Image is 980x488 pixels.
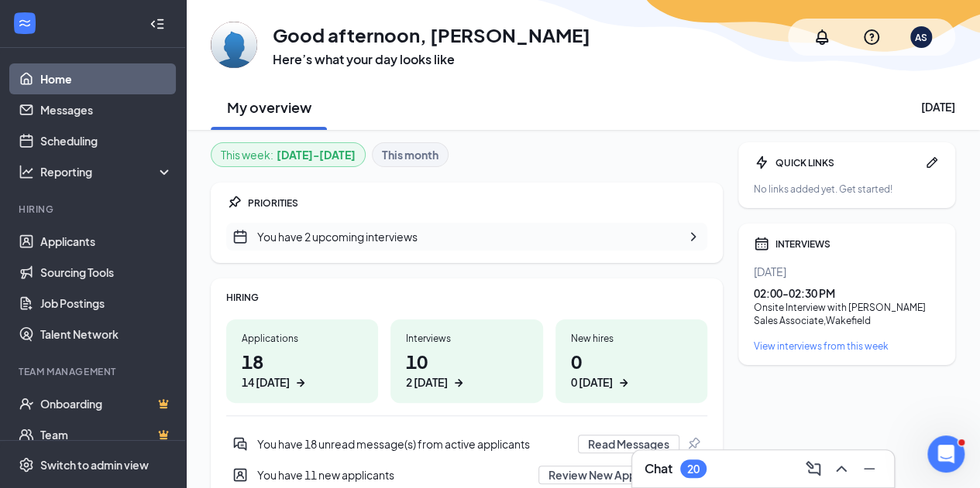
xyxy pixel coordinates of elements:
div: New hires [571,332,692,345]
button: ComposeMessage [801,456,826,481]
h1: Good afternoon, [PERSON_NAME] [273,22,590,48]
a: Applicants [40,226,173,257]
div: HIRING [226,291,707,304]
div: PRIORITIES [248,196,707,210]
div: Sales Associate , Wakefield [754,314,940,327]
div: 14 [DATE] [242,374,290,391]
div: [DATE] [921,99,955,114]
img: Adam Salk [211,22,257,68]
div: You have 2 upcoming interviews [226,223,707,251]
svg: UserEntity [232,467,248,483]
div: Team Management [19,365,170,378]
div: QUICK LINKS [775,156,918,169]
div: Interviews [406,332,527,345]
div: This week : [221,146,356,163]
a: View interviews from this week [754,340,940,353]
div: [DATE] [754,264,940,279]
div: INTERVIEWS [775,237,940,251]
h3: Chat [645,460,672,477]
a: DoubleChatActiveYou have 18 unread message(s) from active applicantsRead MessagesPin [226,428,707,459]
svg: QuestionInfo [862,28,881,46]
svg: Pen [924,155,940,170]
div: You have 18 unread message(s) from active applicants [226,428,707,459]
a: Sourcing Tools [40,257,173,288]
svg: ComposeMessage [804,459,823,478]
button: Review New Applicants [538,466,679,484]
h1: 0 [571,348,692,391]
button: ChevronUp [829,456,854,481]
div: Switch to admin view [40,457,149,473]
svg: ChevronRight [686,229,701,244]
a: Messages [40,94,173,125]
div: Hiring [19,203,170,216]
h2: My overview [227,97,311,117]
a: New hires00 [DATE]ArrowRight [555,319,707,403]
svg: Collapse [150,16,165,32]
iframe: Intercom live chat [927,435,965,473]
svg: ChevronUp [832,459,851,478]
a: Interviews102 [DATE]ArrowRight [390,319,542,403]
a: CalendarNewYou have 2 upcoming interviewsChevronRight [226,223,707,251]
svg: Settings [19,457,34,473]
h1: 10 [406,348,527,391]
svg: CalendarNew [232,229,248,244]
button: Read Messages [578,435,679,453]
svg: Pin [686,436,701,452]
a: Applications1814 [DATE]ArrowRight [226,319,378,403]
a: Scheduling [40,125,173,156]
a: Talent Network [40,319,173,350]
svg: DoubleChatActive [232,436,248,452]
div: 20 [687,462,700,476]
svg: Pin [226,195,242,210]
div: No links added yet. Get started! [754,183,940,196]
svg: Notifications [813,28,831,46]
a: Job Postings [40,288,173,319]
div: AS [915,31,927,44]
b: [DATE] - [DATE] [277,146,356,163]
b: This month [382,146,438,163]
div: Onsite Interview with [PERSON_NAME] [754,301,940,314]
h3: Here’s what your day looks like [273,51,590,68]
svg: Bolt [754,155,769,170]
div: Reporting [40,164,174,179]
svg: Calendar [754,236,769,251]
svg: ArrowRight [451,375,466,391]
div: Applications [242,332,363,345]
svg: ArrowRight [293,375,308,391]
div: You have 11 new applicants [257,467,529,483]
a: Home [40,63,173,94]
svg: Analysis [19,164,34,179]
a: TeamCrown [40,419,173,450]
button: Minimize [857,456,882,481]
div: 02:00 - 02:30 PM [754,285,940,301]
div: You have 2 upcoming interviews [257,229,676,244]
svg: WorkstreamLogo [17,15,33,31]
a: OnboardingCrown [40,388,173,419]
svg: Minimize [860,459,879,478]
div: 0 [DATE] [571,374,613,391]
svg: ArrowRight [616,375,631,391]
h1: 18 [242,348,363,391]
div: You have 18 unread message(s) from active applicants [257,436,569,452]
div: 2 [DATE] [406,374,448,391]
